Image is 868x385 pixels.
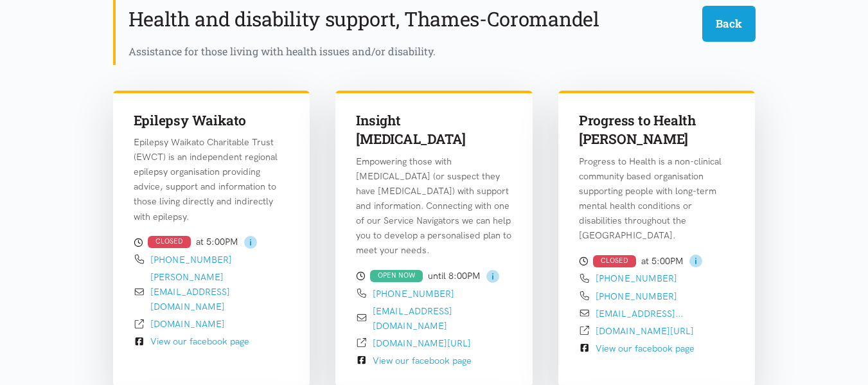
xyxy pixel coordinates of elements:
h2: Health and disability support, Thames-Coromandel [128,6,599,33]
p: Empowering those with [MEDICAL_DATA] (or suspect they have [MEDICAL_DATA]) with support and infor... [356,154,512,258]
a: [DOMAIN_NAME][URL] [596,325,694,337]
div: at 5:00PM [579,253,735,269]
p: Progress to Health is a non-clinical community based organisation supporting people with long-ter... [579,154,735,243]
a: [PHONE_NUMBER] [373,288,454,300]
a: View our facebook page [150,336,249,347]
div: CLOSED [148,236,191,248]
h3: Epilepsy Waikato [134,111,290,130]
h3: Progress to Health [PERSON_NAME] [579,111,735,149]
a: [PHONE_NUMBER] [596,273,677,284]
div: at 5:00PM [134,235,290,250]
a: [EMAIL_ADDRESS][DOMAIN_NAME] [373,305,452,332]
div: until 8:00PM [356,268,512,283]
button: Back [702,6,756,41]
p: Epilepsy Waikato Charitable Trust (EWCT) is an independent regional epilepsy organisation providi... [134,135,290,224]
div: CLOSED [593,255,636,267]
a: View our facebook page [596,343,695,354]
a: [PHONE_NUMBER] [596,291,677,302]
div: Assistance for those living with health issues and/or disability. [128,43,756,60]
div: OPEN NOW [370,270,423,282]
a: [PERSON_NAME][EMAIL_ADDRESS][DOMAIN_NAME] [150,271,230,312]
h3: Insight [MEDICAL_DATA] [356,111,512,149]
a: [PHONE_NUMBER] [150,254,232,265]
a: [DOMAIN_NAME] [150,318,225,330]
a: View our facebook page [373,355,472,366]
a: [DOMAIN_NAME][URL] [373,337,471,349]
a: [EMAIL_ADDRESS]... [596,308,683,319]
